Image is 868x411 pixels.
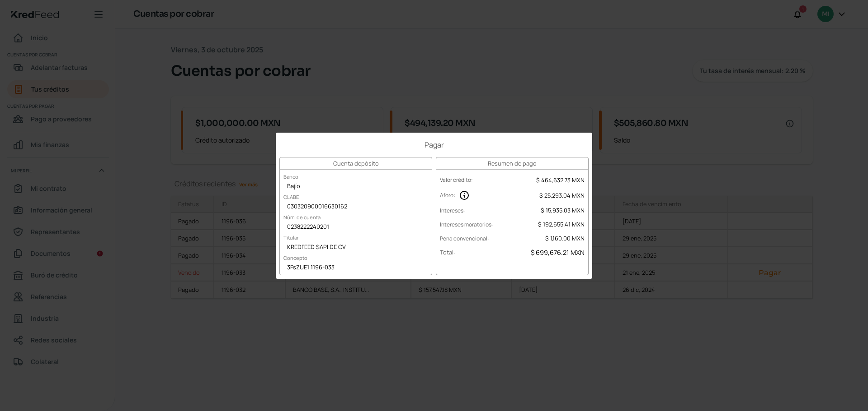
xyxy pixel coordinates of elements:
div: 3FsZUE1 1196-033 [280,261,432,275]
span: $ 15,935.03 MXN [541,206,585,214]
h3: Cuenta depósito [280,157,432,170]
span: $ 699,676.21 MXN [531,248,585,257]
span: $ 25,293.04 MXN [539,191,585,199]
h1: Pagar [279,140,589,150]
span: $ 464,632.73 MXN [536,176,585,184]
span: $ 1,160.00 MXN [545,234,585,242]
label: Concepto [280,251,311,265]
div: 030320900016630162 [280,200,432,214]
label: Valor crédito : [440,176,473,184]
label: Aforo : [440,191,455,199]
label: Titular [280,231,302,245]
label: Núm. de cuenta [280,210,324,224]
label: CLABE [280,190,302,204]
label: Intereses moratorios : [440,221,493,228]
label: Banco [280,170,302,184]
span: $ 192,655.41 MXN [538,220,585,228]
div: KREDFEED SAPI DE CV [280,241,432,254]
label: Total : [440,248,455,256]
div: Bajío [280,180,432,194]
div: 0238222240201 [280,221,432,234]
label: Intereses : [440,207,465,214]
h3: Resumen de pago [436,157,588,170]
label: Pena convencional : [440,235,489,242]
